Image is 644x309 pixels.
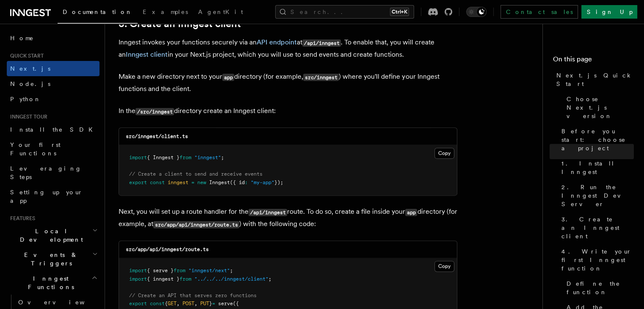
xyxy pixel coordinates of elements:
[268,276,271,282] span: ;
[561,183,634,208] span: 2. Run the Inngest Dev Server
[63,8,133,15] span: Documentation
[563,91,634,124] a: Choose Next.js version
[147,276,180,282] span: { inngest }
[126,133,188,139] code: src/inngest/client.ts
[561,247,634,273] span: 4. Write your first Inngest function
[209,179,230,185] span: Inngest
[147,154,180,160] span: { Inngest }
[257,38,297,46] a: API endpoint
[10,65,50,72] span: Next.js
[558,156,634,179] a: 1. Install Inngest
[129,301,147,306] span: export
[129,268,147,273] span: import
[558,212,634,244] a: 3. Create an Inngest client
[129,179,147,185] span: export
[10,80,50,87] span: Node.js
[200,301,209,306] span: PUT
[194,154,221,160] span: "inngest"
[182,301,194,306] span: POST
[177,301,180,306] span: ,
[581,5,637,19] a: Sign Up
[7,113,47,120] span: Inngest tour
[466,7,486,17] button: Toggle dark mode
[7,122,100,137] a: Install the SDK
[218,301,233,306] span: serve
[7,61,100,76] a: Next.js
[553,54,634,68] h4: On this page
[222,74,234,81] code: app
[143,8,188,15] span: Examples
[434,261,454,272] button: Copy
[138,3,193,23] a: Examples
[251,179,274,185] span: "my-app"
[10,34,34,42] span: Home
[180,276,191,282] span: from
[7,227,92,244] span: Local Development
[174,268,185,273] span: from
[10,126,98,133] span: Install the SDK
[194,301,197,306] span: ,
[7,185,100,208] a: Setting up your app
[558,179,634,212] a: 2. Run the Inngest Dev Server
[180,154,191,160] span: from
[147,268,174,273] span: { serve }
[561,127,634,152] span: Before you start: choose a project
[500,5,578,19] a: Contact sales
[7,247,100,271] button: Events & Triggers
[10,189,83,204] span: Setting up your app
[119,206,457,230] p: Next, you will set up a route handler for the route. To do so, create a file inside your director...
[245,179,248,185] span: :
[58,3,138,24] a: Documentation
[7,271,100,295] button: Inngest Functions
[7,251,92,268] span: Events & Triggers
[119,36,457,61] p: Inngest invokes your functions securely via an at . To enable that, you will create an in your Ne...
[7,91,100,107] a: Python
[7,76,100,91] a: Node.js
[563,276,634,300] a: Define the function
[191,179,194,185] span: =
[150,179,165,185] span: const
[7,137,100,161] a: Your first Functions
[7,215,35,222] span: Features
[233,301,239,306] span: ({
[7,52,44,59] span: Quick start
[209,301,212,306] span: }
[129,154,147,160] span: import
[249,209,287,216] code: /api/inngest
[7,30,100,46] a: Home
[221,154,224,160] span: ;
[129,292,257,298] span: // Create an API that serves zero functions
[168,301,177,306] span: GET
[212,301,215,306] span: =
[198,8,243,15] span: AgentKit
[275,5,414,19] button: Search...Ctrl+K
[188,268,230,273] span: "inngest/next"
[230,268,233,273] span: ;
[561,215,634,240] span: 3. Create an Inngest client
[18,299,105,306] span: Overview
[553,68,634,91] a: Next.js Quick Start
[230,179,245,185] span: ({ id
[567,279,634,296] span: Define the function
[434,148,454,159] button: Copy
[7,223,100,247] button: Local Development
[126,246,209,252] code: src/app/api/inngest/route.ts
[129,276,147,282] span: import
[168,179,188,185] span: inngest
[7,274,91,291] span: Inngest Functions
[194,276,268,282] span: "../../../inngest/client"
[129,171,263,177] span: // Create a client to send and receive events
[10,141,61,157] span: Your first Functions
[558,124,634,156] a: Before you start: choose a project
[567,95,634,120] span: Choose Next.js version
[390,8,409,16] kbd: Ctrl+K
[150,301,165,306] span: const
[119,105,457,117] p: In the directory create an Inngest client:
[10,165,82,180] span: Leveraging Steps
[10,96,41,102] span: Python
[405,209,417,216] code: app
[274,179,283,185] span: });
[7,161,100,185] a: Leveraging Steps
[302,39,341,47] code: /api/inngest
[197,179,206,185] span: new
